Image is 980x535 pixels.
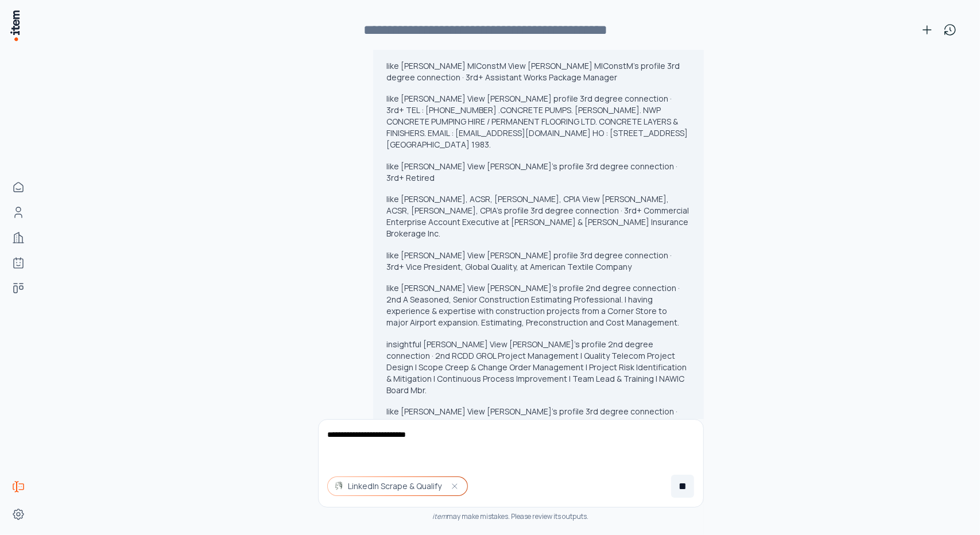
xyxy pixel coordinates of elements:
[433,511,447,521] i: item
[335,482,344,491] img: account_manager
[387,60,690,83] p: like [PERSON_NAME] MIConstM View [PERSON_NAME] MIConstM’s profile 3rd degree connection · 3rd+ As...
[7,251,30,274] a: Agents
[939,18,962,41] button: View history
[387,406,690,429] p: like [PERSON_NAME] View [PERSON_NAME]’s profile 3rd degree connection · 3rd+ Recruitment Lead at ...
[328,477,467,495] button: LinkedIn Scrape & Qualify
[387,93,690,150] p: like [PERSON_NAME] View [PERSON_NAME] profile 3rd degree connection · 3rd+ TEL : [PHONE_NUMBER] ....
[318,512,704,521] div: may make mistakes. Please review its outputs.
[916,18,939,41] button: New conversation
[7,226,30,249] a: Companies
[7,277,30,300] a: deals
[7,201,30,224] a: Contacts
[7,503,30,526] a: Settings
[387,282,690,328] p: like [PERSON_NAME] View [PERSON_NAME]’s profile 2nd degree connection · 2nd A Seasoned, Senior Co...
[348,480,442,492] span: LinkedIn Scrape & Qualify
[387,161,690,184] p: like [PERSON_NAME] View [PERSON_NAME]’s profile 3rd degree connection · 3rd+ Retired
[7,176,30,199] a: Home
[9,9,21,42] img: Item Brain Logo
[387,250,690,273] p: like [PERSON_NAME] View [PERSON_NAME] profile 3rd degree connection · 3rd+ Vice President, Global...
[387,339,690,396] p: insightful [PERSON_NAME] View [PERSON_NAME]’s profile 2nd degree connection · 2nd RCDD GROL Proje...
[7,475,30,498] a: Forms
[387,193,690,239] p: like [PERSON_NAME], ACSR, [PERSON_NAME], CPIA View [PERSON_NAME], ACSR, [PERSON_NAME], CPIA’s pro...
[671,475,694,498] button: Cancel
